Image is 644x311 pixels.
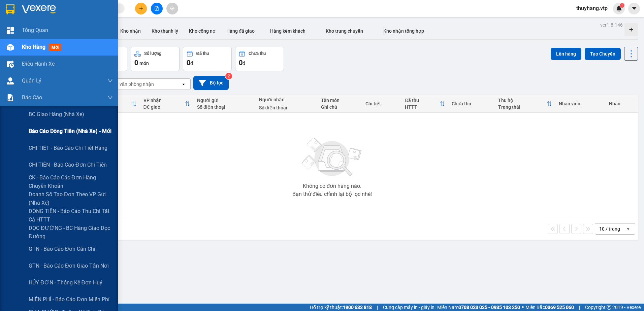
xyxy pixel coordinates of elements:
img: warehouse-icon [7,77,14,84]
div: Không có đơn hàng nào. [303,183,361,189]
div: Thu hộ [498,98,547,103]
button: Kho thanh lý [146,23,184,39]
span: 1 [621,3,623,8]
div: VP nhận [143,98,185,103]
div: Người nhận [259,97,314,102]
button: Lên hàng [551,48,581,60]
span: Điều hành xe [22,60,55,68]
span: Miền Bắc [525,304,574,311]
div: Đã thu [196,51,209,56]
button: Kho nhận [115,23,146,39]
div: Chọn văn phòng nhận [107,81,154,88]
svg: open [181,81,186,87]
span: Báo cáo [22,93,42,102]
img: warehouse-icon [7,61,14,68]
div: 10 / trang [599,226,620,232]
span: Miền Nam [437,304,520,311]
span: Báo cáo dòng tiền (nhà xe) - mới [29,127,111,135]
span: copyright [607,305,611,310]
span: đ [243,61,245,66]
span: | [579,304,580,311]
button: Kho công nợ [184,23,221,39]
img: svg+xml;base64,PHN2ZyBjbGFzcz0ibGlzdC1wbHVnX19zdmciIHhtbG5zPSJodHRwOi8vd3d3LnczLm9yZy8yMDAwL3N2Zy... [298,134,366,181]
div: Ghi chú [321,104,359,110]
span: BC giao hàng (nhà xe) [29,110,84,118]
div: Nhãn [609,101,635,106]
span: DỌC ĐƯỜNG - BC hàng giao dọc đường [29,224,113,241]
button: Số lượng0món [131,47,180,71]
button: Hàng đã giao [221,23,260,39]
span: HỦY ĐƠN - Thống kê đơn huỷ [29,278,102,287]
span: Cung cấp máy in - giấy in: [383,304,436,311]
div: HTTT [405,104,439,110]
span: DÒNG TIỀN - Báo cáo thu chi tất cả HTTT [29,207,113,224]
div: Tạo kho hàng mới [624,23,638,36]
button: Bộ lọc [193,76,229,90]
span: đ [190,61,193,66]
div: Đã thu [405,98,439,103]
span: caret-down [631,5,637,11]
img: dashboard-icon [7,27,14,34]
img: solution-icon [7,94,14,101]
span: 0 [187,59,190,67]
span: ⚪️ [522,306,524,309]
div: Số điện thoại [259,105,314,110]
span: down [107,78,113,83]
div: Người gửi [197,98,252,103]
span: Tổng Quan [22,26,48,34]
div: Tên món [321,98,359,103]
div: Số điện thoại [197,104,252,110]
button: file-add [151,3,163,14]
span: down [107,95,113,100]
button: aim [166,3,178,14]
span: Kho hàng [22,44,45,50]
span: GTN - Báo cáo đơn cần chi [29,245,95,253]
div: Chưa thu [452,101,491,106]
div: Chi tiết [365,101,398,106]
span: CHI TIẾT - Báo cáo chi tiết hàng [29,144,107,152]
sup: 1 [620,3,624,8]
div: Trạng thái [498,104,547,110]
img: icon-new-feature [616,5,622,11]
div: Nhân viên [559,101,602,106]
span: Kho trung chuyển [326,28,363,34]
span: món [139,61,149,66]
button: Đã thu0đ [183,47,232,71]
sup: 2 [225,73,232,79]
div: ver 1.8.146 [600,21,623,29]
strong: 0708 023 035 - 0935 103 250 [458,305,520,310]
strong: 0369 525 060 [545,305,574,310]
span: Hàng kèm khách [270,28,305,34]
span: MIỄN PHÍ - Báo cáo đơn miễn phí [29,295,109,304]
span: | [377,304,378,311]
div: ĐC giao [143,104,185,110]
span: GTN - Báo cáo đơn giao tận nơi [29,262,109,270]
span: CK - Báo cáo các đơn hàng chuyển khoản [29,173,113,190]
span: mới [49,44,61,51]
button: plus [135,3,147,14]
th: Toggle SortBy [401,95,448,113]
button: Tạo Chuyến [585,48,621,60]
button: caret-down [628,3,640,14]
th: Toggle SortBy [140,95,194,113]
span: Kho nhận tổng hợp [383,28,424,34]
span: plus [139,6,143,11]
span: 0 [239,59,243,67]
div: Số lượng [144,51,161,56]
span: Hỗ trợ kỹ thuật: [310,304,372,311]
div: Bạn thử điều chỉnh lại bộ lọc nhé! [292,192,372,197]
span: file-add [154,6,159,11]
span: aim [170,6,174,11]
span: Quản Lý [22,76,41,85]
span: thuyhang.vtp [571,4,613,12]
img: logo-vxr [6,4,14,14]
div: Chưa thu [249,51,266,56]
strong: 1900 633 818 [343,305,372,310]
span: Doanh số tạo đơn theo VP gửi (nhà xe) [29,190,113,207]
button: Chưa thu0đ [235,47,284,71]
span: CHI TIỀN - Báo cáo đơn chi tiền [29,161,107,169]
th: Toggle SortBy [495,95,556,113]
svg: open [625,226,631,232]
span: 0 [134,59,138,67]
img: warehouse-icon [7,44,14,51]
